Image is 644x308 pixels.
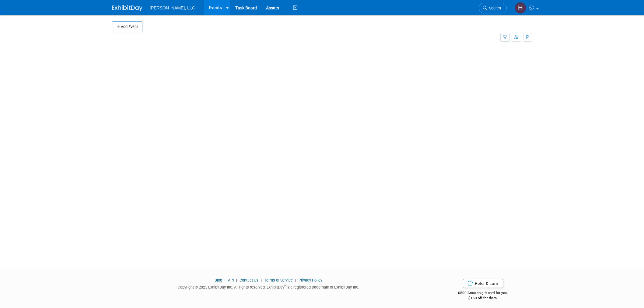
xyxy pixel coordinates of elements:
[479,3,507,13] a: Search
[259,278,263,282] span: |
[235,278,239,282] span: |
[299,278,322,282] a: Privacy Policy
[515,2,526,14] img: Hannah Mulholland
[463,279,503,288] a: Refer & Earn
[284,284,286,288] sup: ®
[223,278,227,282] span: |
[150,5,195,10] span: [PERSON_NAME], LLC
[434,286,532,300] div: $500 Amazon gift card for you,
[434,296,532,301] div: $150 off for them.
[112,283,425,290] div: Copyright © 2025 ExhibitDay, Inc. All rights reserved. ExhibitDay is a registered trademark of Ex...
[228,278,234,282] a: API
[487,6,501,10] span: Search
[215,278,222,282] a: Blog
[240,278,258,282] a: Contact Us
[294,278,298,282] span: |
[264,278,293,282] a: Terms of Service
[112,5,142,11] img: ExhibitDay
[112,21,142,32] button: Add Event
